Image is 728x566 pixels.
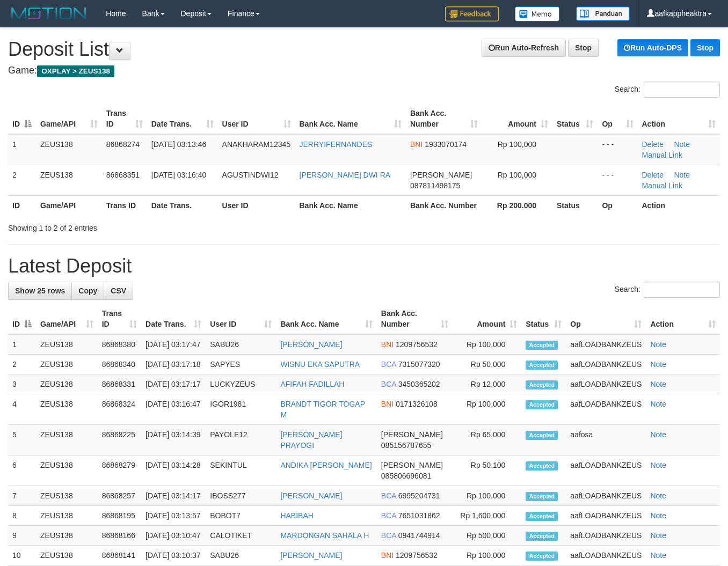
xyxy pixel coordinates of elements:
[650,461,666,469] a: Note
[566,455,646,486] td: aafLOADBANKZEUS
[576,6,630,21] img: panduan.png
[141,374,206,394] td: [DATE] 03:17:17
[482,39,566,57] a: Run Auto-Refresh
[8,304,36,334] th: ID: activate to sort column descending
[98,526,141,546] td: 86868166
[8,486,36,506] td: 7
[36,486,98,506] td: ZEUS138
[526,461,558,471] span: Accepted
[280,531,369,540] a: MARDONGAN SAHALA H
[381,380,396,388] span: BCA
[206,304,276,334] th: User ID: activate to sort column ascending
[36,394,98,425] td: ZEUS138
[300,171,391,179] a: [PERSON_NAME] DWI RA
[36,355,98,374] td: ZEUS138
[36,165,102,195] td: ZEUS138
[638,104,720,134] th: Action: activate to sort column ascending
[280,430,342,450] a: [PERSON_NAME] PRAYOGI
[638,195,720,215] th: Action
[617,39,688,56] a: Run Auto-DPS
[206,506,276,526] td: BOBOT7
[206,394,276,425] td: IGOR1981
[222,140,291,149] span: ANAKHARAM12345
[36,104,102,134] th: Game/API: activate to sort column ascending
[425,140,467,149] span: Copy 1933070174 to clipboard
[482,104,552,134] th: Amount: activate to sort column ascending
[674,140,690,149] a: Note
[36,134,102,165] td: ZEUS138
[396,551,438,560] span: Copy 1209756532 to clipboard
[566,425,646,455] td: aafosa
[598,195,637,215] th: Op
[98,334,141,355] td: 86868380
[218,104,295,134] th: User ID: activate to sort column ascending
[36,374,98,394] td: ZEUS138
[36,195,102,215] th: Game/API
[206,526,276,546] td: CALOTIKET
[381,551,394,560] span: BNI
[410,181,460,190] span: Copy 087811498175 to clipboard
[8,394,36,425] td: 4
[381,430,443,439] span: [PERSON_NAME]
[8,104,36,134] th: ID: activate to sort column descending
[381,491,396,500] span: BCA
[650,400,666,408] a: Note
[98,304,141,334] th: Trans ID: activate to sort column ascending
[381,472,431,480] span: Copy 085806696081 to clipboard
[674,171,690,179] a: Note
[381,441,431,450] span: Copy 085156787655 to clipboard
[280,340,342,349] a: [PERSON_NAME]
[218,195,295,215] th: User ID
[280,491,342,500] a: [PERSON_NAME]
[566,506,646,526] td: aafLOADBANKZEUS
[526,380,558,389] span: Accepted
[566,546,646,565] td: aafLOADBANKZEUS
[151,171,206,179] span: [DATE] 03:16:40
[445,6,499,21] img: Feedback.jpg
[642,171,664,179] a: Delete
[381,360,396,369] span: BCA
[141,455,206,486] td: [DATE] 03:14:28
[498,171,536,179] span: Rp 100,000
[453,506,521,526] td: Rp 1,600,000
[650,531,666,540] a: Note
[381,400,394,408] span: BNI
[381,340,394,349] span: BNI
[498,140,536,149] span: Rp 100,000
[396,340,438,349] span: Copy 1209756532 to clipboard
[515,6,560,21] img: Button%20Memo.svg
[650,511,666,520] a: Note
[566,334,646,355] td: aafLOADBANKZEUS
[141,546,206,565] td: [DATE] 03:10:37
[280,551,342,560] a: [PERSON_NAME]
[141,355,206,374] td: [DATE] 03:17:18
[71,282,104,300] a: Copy
[566,526,646,546] td: aafLOADBANKZEUS
[453,526,521,546] td: Rp 500,000
[8,506,36,526] td: 8
[453,374,521,394] td: Rp 12,000
[295,104,406,134] th: Bank Acc. Name: activate to sort column ascending
[398,360,440,369] span: Copy 7315077320 to clipboard
[381,531,396,540] span: BCA
[36,455,98,486] td: ZEUS138
[642,181,683,190] a: Manual Link
[8,39,720,60] h1: Deposit List
[566,304,646,334] th: Op: activate to sort column ascending
[690,39,720,56] a: Stop
[566,374,646,394] td: aafLOADBANKZEUS
[642,140,664,149] a: Delete
[106,140,140,149] span: 86868274
[377,304,453,334] th: Bank Acc. Number: activate to sort column ascending
[8,218,295,233] div: Showing 1 to 2 of 2 entries
[206,374,276,394] td: LUCKYZEUS
[521,304,566,334] th: Status: activate to sort column ascending
[8,5,90,21] img: MOTION_logo.png
[98,506,141,526] td: 86868195
[552,195,598,215] th: Status
[98,374,141,394] td: 86868331
[102,195,147,215] th: Trans ID
[526,361,558,370] span: Accepted
[276,304,376,334] th: Bank Acc. Name: activate to sort column ascending
[102,104,147,134] th: Trans ID: activate to sort column ascending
